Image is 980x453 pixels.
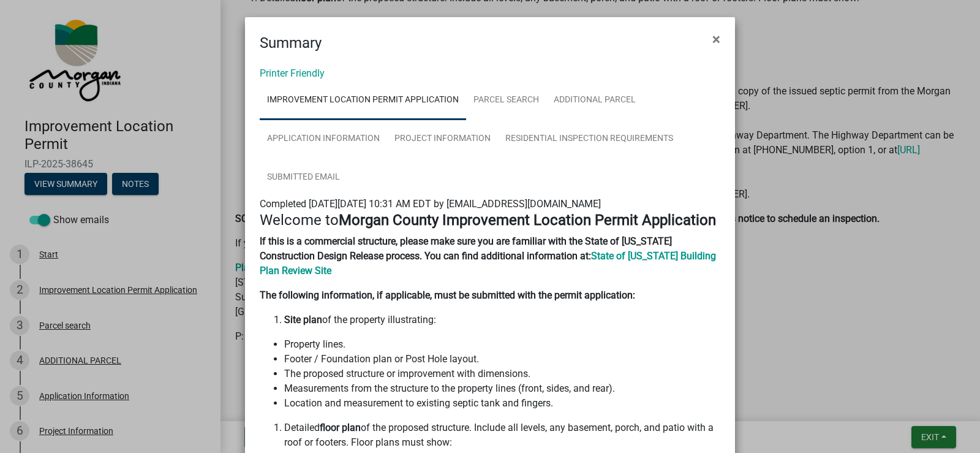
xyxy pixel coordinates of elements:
a: Residential Inspection Requirements [498,120,680,159]
a: State of [US_STATE] Building Plan Review Site [260,250,716,276]
li: Location and measurement to existing septic tank and fingers. [284,396,720,411]
span: Completed [DATE][DATE] 10:31 AM EDT by [EMAIL_ADDRESS][DOMAIN_NAME] [260,198,601,210]
a: Printer Friendly [260,67,325,79]
strong: floor plan [320,422,361,433]
strong: The following information, if applicable, must be submitted with the permit application: [260,289,635,301]
li: Property lines. [284,337,720,352]
a: Project Information [387,120,498,159]
span: × [712,31,720,48]
a: Parcel search [466,81,546,120]
li: Footer / Foundation plan or Post Hole layout. [284,352,720,367]
h4: Welcome to [260,211,720,229]
h4: Summary [260,32,322,54]
a: ADDITIONAL PARCEL [546,81,643,120]
strong: Site plan [284,314,322,325]
strong: If this is a commercial structure, please make sure you are familiar with the State of [US_STATE]... [260,235,672,262]
li: Detailed of the proposed structure. Include all levels, any basement, porch, and patio with a roo... [284,421,720,450]
button: Close [703,22,730,56]
a: Improvement Location Permit Application [260,81,466,120]
strong: Morgan County Improvement Location Permit Application [339,211,716,229]
a: Application Information [260,120,387,159]
li: Measurements from the structure to the property lines (front, sides, and rear). [284,381,720,396]
a: Submitted Email [260,158,347,197]
li: The proposed structure or improvement with dimensions. [284,367,720,381]
li: of the property illustrating: [284,313,720,327]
